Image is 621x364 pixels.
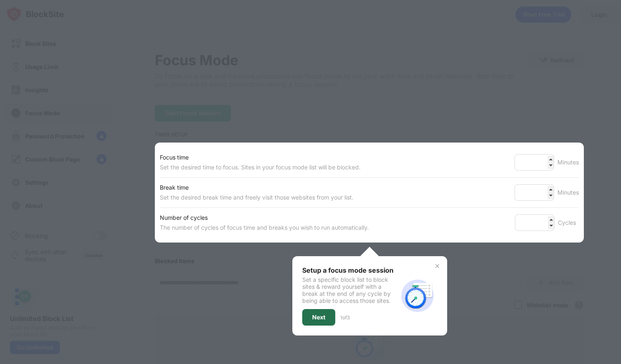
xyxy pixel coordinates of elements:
[160,223,369,233] div: The number of cycles of focus time and breaks you wish to run automatically.
[160,213,369,223] div: Number of cycles
[312,314,325,321] div: Next
[160,183,353,193] div: Break time
[160,152,360,162] div: Focus time
[340,314,350,321] div: 1 of 3
[558,218,579,228] div: Cycles
[302,266,398,274] div: Setup a focus mode session
[160,162,360,172] div: Set the desired time to focus. Sites in your focus mode list will be blocked.
[160,193,353,202] div: Set the desired break time and freely visit those websites from your list.
[557,188,579,197] div: Minutes
[434,263,441,269] img: x-button.svg
[557,157,579,167] div: Minutes
[398,276,437,316] img: focus-mode-timer.svg
[302,276,398,304] div: Set a specific block list to block sites & reward yourself with a break at the end of any cycle b...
